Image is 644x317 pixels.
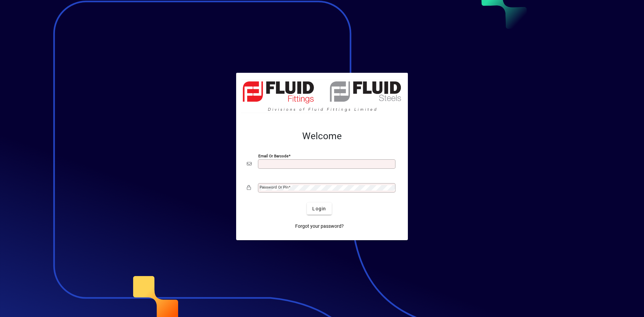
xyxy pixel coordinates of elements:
[312,205,326,212] span: Login
[247,130,397,142] h2: Welcome
[292,220,346,232] a: Forgot your password?
[307,203,331,215] button: Login
[258,154,288,158] mat-label: Email or Barcode
[295,223,344,230] span: Forgot your password?
[260,185,288,190] mat-label: Password or Pin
